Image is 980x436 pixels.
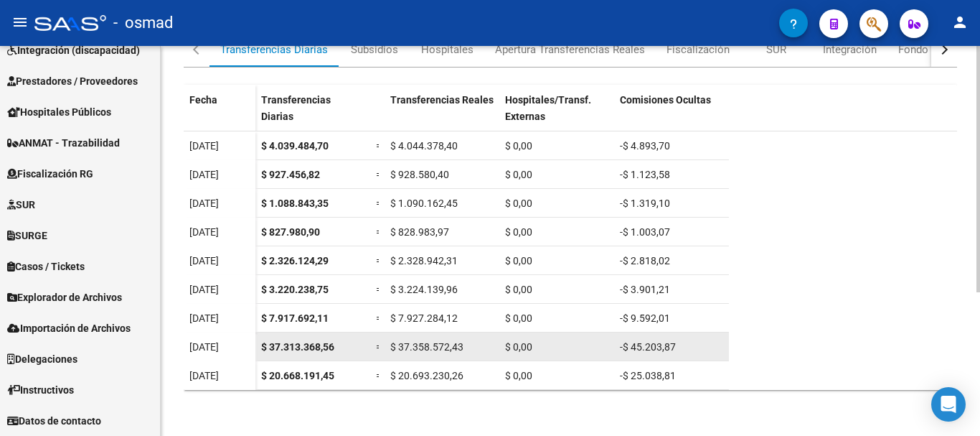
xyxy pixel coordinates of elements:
datatable-header-cell: Transferencias Reales [385,85,499,145]
datatable-header-cell: Comisiones Ocultas [614,85,729,145]
span: $ 0,00 [505,140,532,152]
span: Integración (discapacidad) [7,42,140,58]
span: $ 0,00 [505,169,532,180]
span: $ 827.980,90 [261,226,320,238]
span: Explorador de Archivos [7,289,122,305]
span: Hospitales Públicos [7,104,111,120]
div: Fiscalización [666,42,730,57]
span: - osmad [113,7,173,39]
span: $ 0,00 [505,312,532,324]
span: Importación de Archivos [7,320,131,336]
span: SURGE [7,228,47,243]
span: -$ 25.038,81 [620,370,676,381]
span: = [376,255,382,266]
span: $ 1.090.162,45 [390,198,458,209]
span: $ 0,00 [505,341,532,353]
span: $ 7.927.284,12 [390,312,458,324]
mat-icon: person [951,14,969,31]
span: $ 4.044.378,40 [390,140,458,152]
span: Fecha [189,94,217,106]
div: Transferencias Diarias [220,42,328,57]
span: $ 3.220.238,75 [261,284,329,295]
span: $ 828.983,97 [390,226,449,238]
datatable-header-cell: Hospitales/Transf. Externas [499,85,614,145]
span: [DATE] [189,226,219,238]
span: = [376,370,382,381]
span: [DATE] [189,370,219,381]
span: $ 20.668.191,45 [261,370,334,381]
span: $ 0,00 [505,284,532,295]
span: [DATE] [189,255,219,266]
span: = [376,169,382,180]
span: $ 20.693.230,26 [390,370,463,381]
span: $ 37.358.572,43 [390,341,463,353]
span: $ 3.224.139,96 [390,284,458,295]
span: [DATE] [189,169,219,180]
span: [DATE] [189,312,219,324]
span: [DATE] [189,140,219,152]
span: Delegaciones [7,351,77,367]
div: SUR [766,42,786,57]
span: -$ 1.319,10 [620,198,670,209]
span: -$ 45.203,87 [620,341,676,353]
span: Fiscalización RG [7,166,93,182]
span: = [376,226,382,238]
span: -$ 1.003,07 [620,226,670,238]
div: Integración [823,42,877,57]
span: $ 4.039.484,70 [261,140,329,152]
div: Hospitales [421,42,473,57]
span: $ 0,00 [505,370,532,381]
span: [DATE] [189,284,219,295]
span: $ 0,00 [505,255,532,266]
span: -$ 9.592,01 [620,312,670,324]
span: $ 1.088.843,35 [261,198,329,209]
span: Prestadores / Proveedores [7,73,138,89]
span: $ 0,00 [505,226,532,238]
span: ANMAT - Trazabilidad [7,135,120,151]
span: = [376,341,382,353]
span: = [376,312,382,324]
span: Comisiones Ocultas [620,94,711,106]
span: $ 37.313.368,56 [261,341,334,353]
span: Datos de contacto [7,413,101,429]
span: Hospitales/Transf. Externas [505,94,591,122]
span: $ 2.328.942,31 [390,255,458,266]
span: $ 2.326.124,29 [261,255,329,266]
span: -$ 2.818,02 [620,255,670,266]
span: $ 7.917.692,11 [261,312,329,324]
div: Subsidios [351,42,398,57]
span: -$ 3.901,21 [620,284,670,295]
span: Transferencias Diarias [261,94,331,122]
span: = [376,284,382,295]
datatable-header-cell: Fecha [184,85,255,145]
div: Open Intercom Messenger [931,387,966,422]
span: $ 0,00 [505,198,532,209]
span: -$ 1.123,58 [620,169,670,180]
span: Transferencias Reales [390,94,494,106]
span: [DATE] [189,198,219,209]
mat-icon: menu [11,14,29,31]
datatable-header-cell: Transferencias Diarias [255,85,370,145]
span: = [376,198,382,209]
span: SUR [7,197,35,213]
span: Casos / Tickets [7,259,85,274]
span: Instructivos [7,382,74,398]
div: Apertura Transferencias Reales [495,42,645,57]
span: -$ 4.893,70 [620,140,670,152]
span: = [376,140,382,152]
span: $ 927.456,82 [261,169,320,180]
span: $ 928.580,40 [390,169,449,180]
span: [DATE] [189,341,219,353]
